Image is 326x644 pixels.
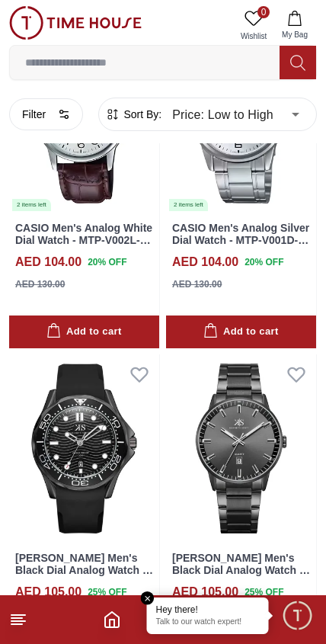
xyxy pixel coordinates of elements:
span: 0 [257,6,270,18]
div: AED 130.00 [172,277,222,291]
a: 0Wishlist [235,6,273,45]
div: Add to cart [203,323,278,341]
h4: AED 105.00 [172,583,238,601]
p: Talk to our watch expert! [156,617,260,628]
div: Hey there! [156,604,260,616]
button: Sort By: [105,107,161,122]
h4: AED 104.00 [172,253,238,271]
span: Sort By: [120,107,161,122]
span: Wishlist [235,30,273,42]
a: CASIO Men's Analog Silver Dial Watch - MTP-V001D-7B [172,222,309,260]
img: ... [9,6,142,40]
h4: AED 104.00 [15,253,81,271]
a: CASIO Men's Analog White Dial Watch - MTP-V002L-7B2 [15,222,152,260]
a: Home [103,610,121,629]
span: My Bag [276,29,314,40]
button: Filter [9,98,83,130]
span: 25 % OFF [88,585,126,599]
span: 20 % OFF [244,255,283,269]
h4: AED 105.00 [15,583,81,601]
em: Close tooltip [141,591,155,605]
a: [PERSON_NAME] Men's Black Dial Analog Watch - K22010-BBBB [172,552,310,590]
button: My Bag [273,6,317,45]
a: [PERSON_NAME] Men's Black Dial Analog Watch - K22009-BSBB [15,552,153,590]
img: Kenneth Scott Men's Black Dial Analog Watch - K22010-BBBB [166,354,316,543]
span: 20 % OFF [88,255,126,269]
span: 25 % OFF [244,585,283,599]
button: Add to cart [9,316,159,348]
div: Add to cart [46,323,121,341]
div: 2 items left [12,199,51,211]
div: Chat Widget [281,599,315,633]
img: Kenneth Scott Men's Black Dial Analog Watch - K22009-BSBB [9,354,159,543]
div: Price: Low to High [161,93,310,136]
div: 2 items left [169,199,208,211]
div: AED 130.00 [15,277,65,291]
button: Add to cart [166,316,316,348]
